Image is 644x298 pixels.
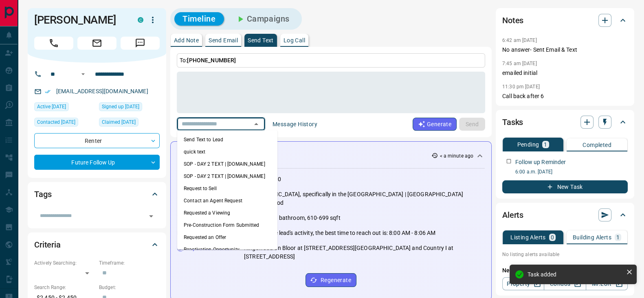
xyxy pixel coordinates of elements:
[177,148,485,163] div: Activity Summary< a minute ago
[306,273,356,287] button: Regenerate
[573,234,611,240] p: Building Alerts
[177,146,277,158] li: quick text
[284,37,305,43] p: Log Call
[244,244,485,261] p: Kingswood on Bloor at [STREET_ADDRESS][GEOGRAPHIC_DATA] and Country Ⅰ at [STREET_ADDRESS]
[34,184,160,204] div: Tags
[177,243,277,256] li: Reactivation Opportunity
[34,155,160,170] div: Future Follow Up
[187,57,236,64] span: [PHONE_NUMBER]
[34,284,95,291] p: Search Range:
[102,103,139,111] span: Signed up [DATE]
[177,195,277,207] li: Contact an Agent Request
[45,89,51,94] svg: Email Verified
[502,37,537,43] p: 6:42 am [DATE]
[502,69,628,77] p: emailed initial
[502,84,540,90] p: 11:30 pm [DATE]
[37,103,66,111] span: Active [DATE]
[99,118,160,129] div: Thu Jan 19 2023
[102,118,136,126] span: Claimed [DATE]
[37,118,75,126] span: Contacted [DATE]
[582,142,611,148] p: Completed
[34,133,160,148] div: Renter
[502,277,544,290] a: Property
[502,266,628,275] p: New Alert:
[251,118,262,130] button: Close
[177,182,277,195] li: Request to Sell
[78,69,88,79] button: Open
[174,12,224,26] button: Timeline
[502,180,628,193] button: New Task
[502,11,628,30] div: Notes
[227,12,298,26] button: Campaigns
[177,170,277,182] li: SOP - DAY 2 TEXT | [DOMAIN_NAME]
[544,142,547,147] p: 1
[502,208,523,221] h2: Alerts
[248,37,274,43] p: Send Text
[515,168,628,175] p: 6:00 a.m. [DATE]
[502,251,628,258] p: No listing alerts available
[138,17,143,23] div: condos.ca
[34,13,125,26] h1: [PERSON_NAME]
[77,37,116,50] span: Email
[99,102,160,114] div: Thu Aug 23 2018
[34,188,51,201] h2: Tags
[177,53,485,68] p: To:
[515,158,566,167] p: Follow up Reminder
[56,88,148,94] a: [EMAIL_ADDRESS][DOMAIN_NAME]
[34,238,61,251] h2: Criteria
[99,284,160,291] p: Budget:
[177,231,277,243] li: Requested an Offer
[177,219,277,231] li: Pre-Construction Form Submitted
[244,229,435,237] p: Based on the lead's activity, the best time to reach out is: 8:00 AM - 8:06 AM
[177,207,277,219] li: Requested a Viewing
[440,152,473,160] p: < a minute ago
[244,190,485,207] p: [GEOGRAPHIC_DATA], specifically in the [GEOGRAPHIC_DATA] | [GEOGRAPHIC_DATA] neighbourhood
[502,14,523,27] h2: Notes
[99,259,160,267] p: Timeframe:
[616,234,620,240] p: 1
[510,234,546,240] p: Listing Alerts
[177,134,277,146] li: Send Text to Lead
[502,46,628,54] p: No answer- Sent Email & Text
[528,271,623,278] div: Task added
[177,158,277,170] li: SOP - DAY 2 TEXT | [DOMAIN_NAME]
[502,112,628,132] div: Tasks
[34,259,95,267] p: Actively Searching:
[551,234,554,240] p: 0
[34,235,160,254] div: Criteria
[268,118,322,131] button: Message History
[34,37,73,50] span: Call
[209,37,238,43] p: Send Email
[121,37,160,50] span: Message
[34,102,95,114] div: Wed Mar 12 2025
[502,61,537,66] p: 7:45 am [DATE]
[502,92,628,101] p: Call back after 6
[517,142,539,147] p: Pending
[413,118,457,131] button: Generate
[502,116,523,129] h2: Tasks
[174,37,199,43] p: Add Note
[34,118,95,129] div: Sat Mar 01 2025
[244,214,341,222] p: 1 bedroom, 1 bathroom, 610-699 sqft
[145,210,157,222] button: Open
[502,205,628,225] div: Alerts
